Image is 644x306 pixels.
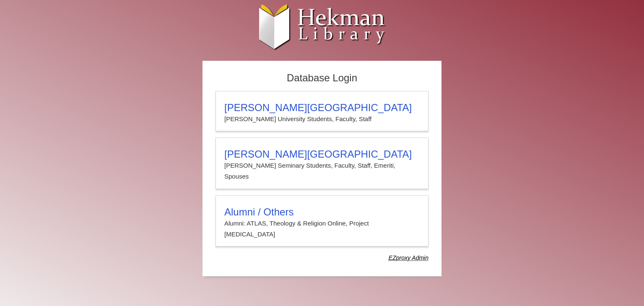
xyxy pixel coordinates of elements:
[224,218,420,240] p: Alumni: ATLAS, Theology & Religion Online, Project [MEDICAL_DATA]
[224,114,420,124] p: [PERSON_NAME] University Students, Faculty, Staff
[216,91,428,131] a: [PERSON_NAME][GEOGRAPHIC_DATA][PERSON_NAME] University Students, Faculty, Staff
[389,254,428,261] dfn: Use Alumni login
[224,160,420,182] p: [PERSON_NAME] Seminary Students, Faculty, Staff, Emeriti, Spouses
[216,137,428,189] a: [PERSON_NAME][GEOGRAPHIC_DATA][PERSON_NAME] Seminary Students, Faculty, Staff, Emeriti, Spouses
[224,206,420,240] summary: Alumni / OthersAlumni: ATLAS, Theology & Religion Online, Project [MEDICAL_DATA]
[224,102,420,114] h3: [PERSON_NAME][GEOGRAPHIC_DATA]
[211,70,433,87] h2: Database Login
[224,148,420,160] h3: [PERSON_NAME][GEOGRAPHIC_DATA]
[224,206,420,218] h3: Alumni / Others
